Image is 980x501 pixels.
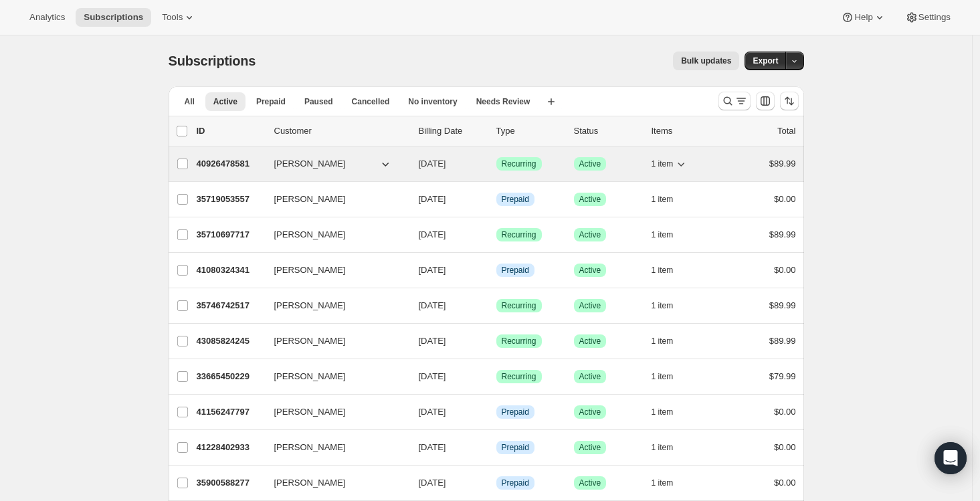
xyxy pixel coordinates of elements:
[197,332,796,350] div: 43085824245[PERSON_NAME][DATE]SuccessRecurringSuccessActive1 item$89.99
[274,228,346,241] span: [PERSON_NAME]
[476,96,530,107] span: Needs Review
[502,300,536,311] span: Recurring
[502,442,529,453] span: Prepaid
[197,438,796,457] div: 41228402933[PERSON_NAME][DATE]InfoPrepaidSuccessActive1 item$0.00
[419,336,446,346] span: [DATE]
[681,56,731,66] span: Bulk updates
[935,442,967,474] div: Open Intercom Messenger
[419,300,446,310] span: [DATE]
[769,159,796,169] span: $89.99
[197,441,264,454] p: 41228402933
[673,52,739,70] button: Bulk updates
[769,371,796,381] span: $79.99
[774,407,796,417] span: $0.00
[777,124,795,138] p: Total
[197,476,264,490] p: 35900588277
[274,193,346,206] span: [PERSON_NAME]
[169,54,256,68] span: Subscriptions
[652,190,688,209] button: 1 item
[579,265,601,276] span: Active
[197,157,264,171] p: 40926478581
[197,405,264,419] p: 41156247797
[897,8,959,27] button: Settings
[652,261,688,280] button: 1 item
[652,438,688,457] button: 1 item
[502,371,536,382] span: Recurring
[419,159,446,169] span: [DATE]
[756,92,775,110] button: Customize table column order and visibility
[197,299,264,312] p: 35746742517
[274,405,346,419] span: [PERSON_NAME]
[652,229,674,240] span: 1 item
[502,478,529,488] span: Prepaid
[266,260,400,281] button: [PERSON_NAME]
[154,8,204,27] button: Tools
[76,8,151,27] button: Subscriptions
[652,332,688,350] button: 1 item
[579,229,601,240] span: Active
[197,261,796,280] div: 41080324341[PERSON_NAME][DATE]InfoPrepaidSuccessActive1 item$0.00
[274,157,346,171] span: [PERSON_NAME]
[29,12,65,23] span: Analytics
[419,407,446,417] span: [DATE]
[266,366,400,387] button: [PERSON_NAME]
[419,194,446,204] span: [DATE]
[652,300,674,311] span: 1 item
[496,124,563,138] div: Type
[197,228,264,241] p: 35710697717
[652,478,674,488] span: 1 item
[652,194,674,205] span: 1 item
[419,478,446,488] span: [DATE]
[652,367,688,386] button: 1 item
[419,371,446,381] span: [DATE]
[274,299,346,312] span: [PERSON_NAME]
[780,92,799,110] button: Sort the results
[579,194,601,205] span: Active
[652,336,674,346] span: 1 item
[274,124,408,138] p: Customer
[652,403,688,421] button: 1 item
[21,8,73,27] button: Analytics
[197,296,796,315] div: 35746742517[PERSON_NAME][DATE]SuccessRecurringSuccessActive1 item$89.99
[718,92,751,110] button: Search and filter results
[652,442,674,453] span: 1 item
[745,52,786,70] button: Export
[213,96,237,107] span: Active
[197,403,796,421] div: 41156247797[PERSON_NAME][DATE]InfoPrepaidSuccessActive1 item$0.00
[352,96,390,107] span: Cancelled
[502,194,529,205] span: Prepaid
[769,300,796,310] span: $89.99
[197,225,796,244] div: 35710697717[PERSON_NAME][DATE]SuccessRecurringSuccessActive1 item$89.99
[266,437,400,458] button: [PERSON_NAME]
[579,478,601,488] span: Active
[652,371,674,382] span: 1 item
[162,12,183,23] span: Tools
[197,370,264,383] p: 33665450229
[408,96,457,107] span: No inventory
[197,124,796,138] div: IDCustomerBilling DateTypeStatusItemsTotal
[419,442,446,452] span: [DATE]
[197,193,264,206] p: 35719053557
[502,159,536,169] span: Recurring
[579,371,601,382] span: Active
[502,407,529,417] span: Prepaid
[579,336,601,346] span: Active
[266,401,400,423] button: [PERSON_NAME]
[502,336,536,346] span: Recurring
[419,124,486,138] p: Billing Date
[769,229,796,239] span: $89.99
[769,336,796,346] span: $89.99
[185,96,195,107] span: All
[256,96,286,107] span: Prepaid
[502,229,536,240] span: Recurring
[652,124,718,138] div: Items
[266,330,400,352] button: [PERSON_NAME]
[854,12,872,23] span: Help
[579,159,601,169] span: Active
[266,189,400,210] button: [PERSON_NAME]
[833,8,894,27] button: Help
[574,124,641,138] p: Status
[304,96,333,107] span: Paused
[419,229,446,239] span: [DATE]
[197,474,796,492] div: 35900588277[PERSON_NAME][DATE]InfoPrepaidSuccessActive1 item$0.00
